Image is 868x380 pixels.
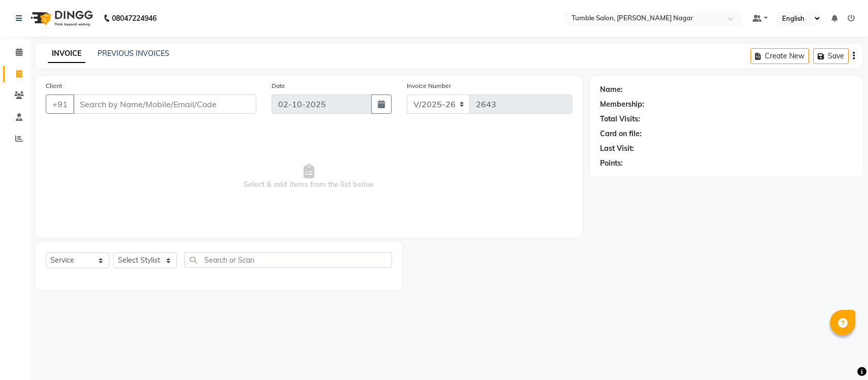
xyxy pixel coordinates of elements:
[112,4,157,33] b: 08047224946
[48,45,85,63] a: INVOICE
[46,81,62,90] label: Client
[600,158,623,169] div: Points:
[272,81,285,90] label: Date
[600,84,623,95] div: Name:
[46,94,74,114] button: +91
[46,126,572,228] span: Select & add items from the list below
[751,48,809,64] button: Create New
[407,81,451,90] label: Invoice Number
[600,114,640,124] div: Total Visits:
[98,49,169,58] a: PREVIOUS INVOICES
[26,4,96,33] img: logo
[600,143,634,154] div: Last Visit:
[813,48,849,64] button: Save
[825,339,858,370] iframe: chat widget
[600,129,642,139] div: Card on file:
[73,94,256,114] input: Search by Name/Mobile/Email/Code
[600,99,644,110] div: Membership:
[185,252,392,268] input: Search or Scan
